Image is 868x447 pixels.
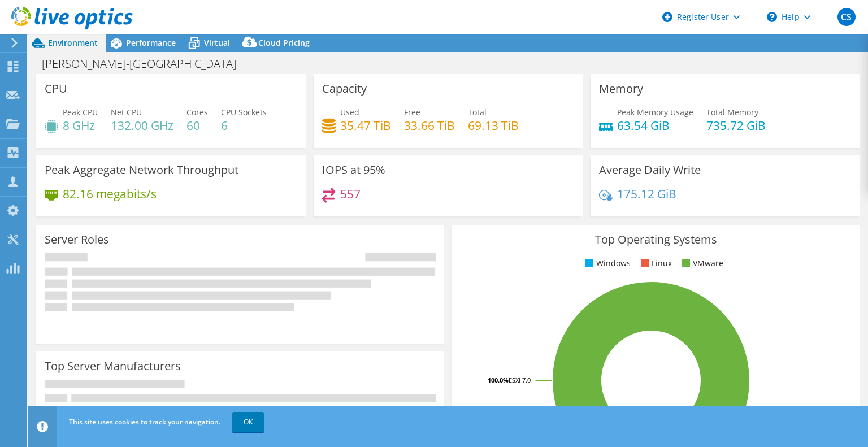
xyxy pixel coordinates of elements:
[837,8,856,26] span: CS
[45,164,238,176] h3: Peak Aggregate Network Throughput
[583,257,631,270] li: Windows
[232,412,264,432] a: OK
[111,107,142,118] span: Net CPU
[221,119,267,132] h4: 6
[468,119,519,132] h4: 69.13 TiB
[63,188,157,200] h4: 82.16 megabits/s
[322,83,367,95] h3: Capacity
[679,257,723,270] li: VMware
[340,188,361,200] h4: 557
[45,360,181,372] h3: Top Server Manufacturers
[126,37,176,48] span: Performance
[204,37,230,48] span: Virtual
[45,83,67,95] h3: CPU
[186,107,208,118] span: Cores
[617,119,693,132] h4: 63.54 GiB
[186,119,208,132] h4: 60
[706,119,766,132] h4: 735.72 GiB
[221,107,267,118] span: CPU Sockets
[404,119,455,132] h4: 33.66 TiB
[111,119,173,132] h4: 132.00 GHz
[63,107,98,118] span: Peak CPU
[322,164,385,176] h3: IOPS at 95%
[37,58,254,70] h1: [PERSON_NAME]-[GEOGRAPHIC_DATA]
[63,119,98,132] h4: 8 GHz
[617,107,693,118] span: Peak Memory Usage
[340,119,391,132] h4: 35.47 TiB
[599,164,701,176] h3: Average Daily Write
[461,233,852,246] h3: Top Operating Systems
[617,188,676,200] h4: 175.12 GiB
[69,417,220,427] span: This site uses cookies to track your navigation.
[488,376,509,384] tspan: 100.0%
[258,37,310,48] span: Cloud Pricing
[404,107,420,118] span: Free
[599,83,643,95] h3: Memory
[48,37,98,48] span: Environment
[468,107,487,118] span: Total
[706,107,758,118] span: Total Memory
[340,107,359,118] span: Used
[509,376,531,384] tspan: ESXi 7.0
[767,12,777,22] svg: \n
[45,233,109,246] h3: Server Roles
[638,257,672,270] li: Linux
